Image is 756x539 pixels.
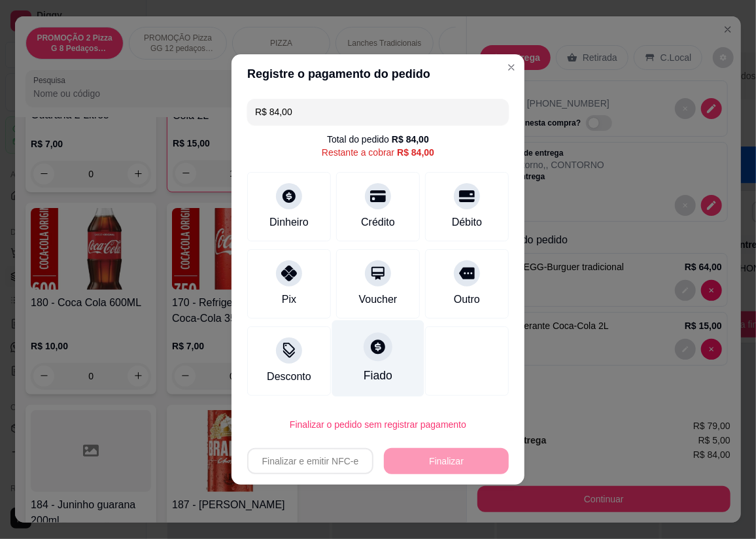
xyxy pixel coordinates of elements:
[359,292,398,307] div: Voucher
[322,146,434,159] div: Restante a cobrar
[454,292,480,307] div: Outro
[452,215,482,230] div: Débito
[269,215,309,230] div: Dinheiro
[232,54,524,94] header: Registre o pagamento do pedido
[247,411,509,438] button: Finalizar o pedido sem registrar pagamento
[361,215,395,230] div: Crédito
[327,133,429,146] div: Total do pedido
[501,57,522,78] button: Close
[267,369,311,385] div: Desconto
[364,367,392,384] div: Fiado
[255,99,501,125] input: Ex.: hambúrguer de cordeiro
[397,146,434,159] div: R$ 84,00
[392,133,429,146] div: R$ 84,00
[282,292,296,307] div: Pix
